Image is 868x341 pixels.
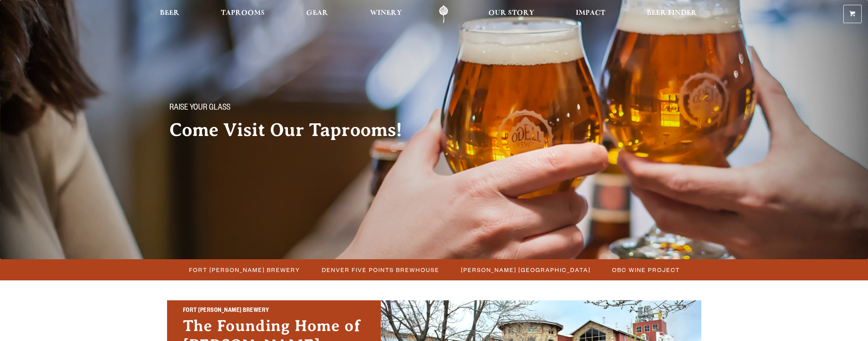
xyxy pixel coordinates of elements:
[306,10,328,16] span: Gear
[169,120,418,140] h2: Come Visit Our Taprooms!
[642,5,702,23] a: Beer Finder
[429,5,459,23] a: Odell Home
[322,264,439,276] span: Denver Five Points Brewhouse
[612,264,680,276] span: OBC Wine Project
[183,306,365,316] h2: Fort [PERSON_NAME] Brewery
[160,10,179,16] span: Beer
[155,5,185,23] a: Beer
[216,5,270,23] a: Taprooms
[189,264,300,276] span: Fort [PERSON_NAME] Brewery
[365,5,407,23] a: Winery
[184,264,304,276] a: Fort [PERSON_NAME] Brewery
[488,10,534,16] span: Our Story
[370,10,402,16] span: Winery
[647,10,697,16] span: Beer Finder
[317,264,443,276] a: Denver Five Points Brewhouse
[169,103,230,114] span: Raise your glass
[576,10,605,16] span: Impact
[456,264,594,276] a: [PERSON_NAME] [GEOGRAPHIC_DATA]
[301,5,333,23] a: Gear
[221,10,265,16] span: Taprooms
[461,264,590,276] span: [PERSON_NAME] [GEOGRAPHIC_DATA]
[483,5,539,23] a: Our Story
[607,264,684,276] a: OBC Wine Project
[571,5,610,23] a: Impact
